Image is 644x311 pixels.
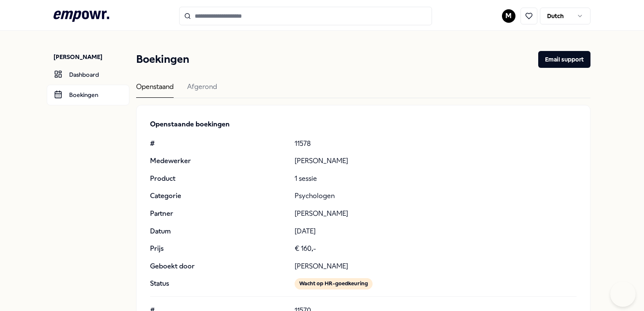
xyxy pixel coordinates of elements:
[502,9,515,23] button: M
[47,85,129,105] a: Boekingen
[295,190,577,201] p: Psychologen
[295,261,577,272] p: [PERSON_NAME]
[610,282,636,307] iframe: Help Scout Beacon - Open
[150,278,287,289] p: Status
[136,51,189,68] h1: Boekingen
[295,138,577,149] p: 11578
[295,226,577,237] p: [DATE]
[54,53,129,61] p: [PERSON_NAME]
[295,278,373,289] div: Wacht op HR-goedkeuring
[179,7,432,25] input: Search for products, categories or subcategories
[538,51,590,68] button: Email support
[295,243,577,254] p: € 160,-
[150,208,287,219] p: Partner
[295,173,577,184] p: 1 sessie
[187,81,217,98] div: Afgerond
[150,119,576,130] p: Openstaande boekingen
[150,190,287,201] p: Categorie
[150,138,287,149] p: #
[150,261,287,272] p: Geboekt door
[150,155,287,166] p: Medewerker
[136,81,174,98] div: Openstaand
[150,243,287,254] p: Prijs
[150,173,287,184] p: Product
[47,64,129,85] a: Dashboard
[295,208,577,219] p: [PERSON_NAME]
[150,226,287,237] p: Datum
[295,155,577,166] p: [PERSON_NAME]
